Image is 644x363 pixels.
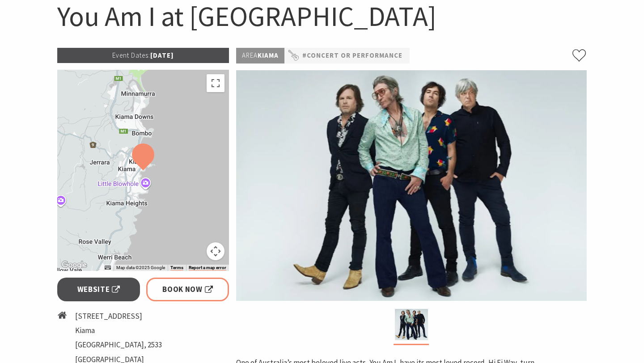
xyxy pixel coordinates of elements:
[57,48,229,63] p: [DATE]
[57,278,140,301] a: Website
[302,50,402,61] a: #Concert or Performance
[75,339,162,351] li: [GEOGRAPHIC_DATA], 2533
[189,265,226,270] a: Report a map error
[112,51,150,59] span: Event Dates:
[105,265,111,271] button: Keyboard shortcuts
[59,259,89,271] img: Google
[162,283,213,295] span: Book Now
[236,48,284,63] p: Kiama
[395,309,428,340] img: You Am I
[77,283,120,295] span: Website
[59,259,89,271] a: Open this area in Google Maps (opens a new window)
[236,70,587,301] img: You Am I
[75,310,162,322] li: [STREET_ADDRESS]
[207,74,225,92] button: Toggle fullscreen view
[170,265,183,270] a: Terms (opens in new tab)
[116,265,165,270] span: Map data ©2025 Google
[207,242,225,260] button: Map camera controls
[146,278,229,301] a: Book Now
[242,51,258,59] span: Area
[75,325,162,337] li: Kiama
